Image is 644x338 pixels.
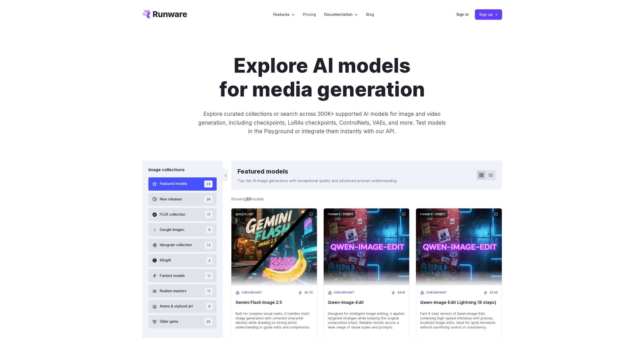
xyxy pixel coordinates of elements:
button: Google Imagen 6 [148,223,217,236]
span: Qwen‑Image‑Edit Lightning (8 steps) [420,300,497,305]
img: Qwen‑Image‑Edit Lightning (8 steps) [416,208,502,286]
span: 4 [206,257,213,264]
span: Featured models [160,181,187,187]
span: 20 [204,318,213,325]
span: 17 [205,211,213,218]
span: 11 [205,272,213,279]
button: Older gems 20 [148,315,217,328]
button: Ideogram collection 13 [148,238,217,252]
a: Go to / [142,10,187,18]
span: 17 [205,288,213,295]
span: Checkpoint [334,290,355,295]
span: Google Imagen [160,227,184,233]
span: 6 [206,226,213,233]
div: Showing models [231,196,264,202]
code: runware:108@20 [326,211,355,218]
span: New releases [160,197,182,202]
span: Realism masters [160,288,186,294]
a: Blog [366,11,374,17]
code: runware:108@21 [418,211,448,218]
img: Qwen‑Image‑Edit [324,208,409,286]
span: Designed for intelligent image editing, it applies targeted changes while keeping the original co... [328,311,405,330]
button: FLUX collection 17 [148,208,217,221]
span: FLUX collection [160,212,185,217]
a: Sign up [475,9,502,19]
span: 13 [205,242,213,249]
span: Fast 8-step version of Qwen‑Image‑Edit, combining high-speed inference with precise, localized im... [420,311,497,330]
p: Top-tier AI image generators with exceptional quality and advanced prompt understanding. [237,178,397,184]
label: Features [273,11,295,17]
span: KlingAI [160,258,171,263]
span: 28 [204,196,213,203]
code: google:4@1 [233,211,256,218]
span: Checkpoint [242,290,262,295]
button: Featured models 33 [148,177,217,191]
div: Image collections [148,167,217,173]
button: KlingAI 4 [148,254,217,267]
strong: 33 [246,197,251,201]
button: Realism masters 17 [148,284,217,298]
span: Older gems [160,319,178,325]
span: Anime & stylized art [160,304,193,309]
button: Anime & stylized art 8 [148,300,217,313]
button: New releases 28 [148,193,217,206]
span: Qwen‑Image‑Edit [328,300,405,305]
span: 49.1K [397,290,405,295]
p: Explore curated collections or search across 300K+ supported AI models for image and video genera... [196,110,448,136]
h1: Explore AI models for media generation [178,54,466,101]
img: Gemini Flash Image 2.5 [231,208,317,286]
a: Pricing [303,11,316,17]
span: Fastest models [160,273,185,279]
span: 8 [206,303,213,310]
button: ‹ [223,169,228,181]
a: Sign in [456,11,469,17]
span: 33 [204,181,213,187]
span: Ideogram collection [160,242,192,248]
span: Built for complex visual tasks, it handles multi-image generation with coherent character identit... [236,311,313,330]
span: Checkpoint [426,290,447,295]
div: Featured models [237,167,397,176]
button: Fastest models 11 [148,269,217,282]
label: Documentation [324,11,358,17]
span: Gemini Flash Image 2.5 [236,300,313,305]
span: 45.7K [304,290,313,295]
span: 25.5K [490,290,498,295]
